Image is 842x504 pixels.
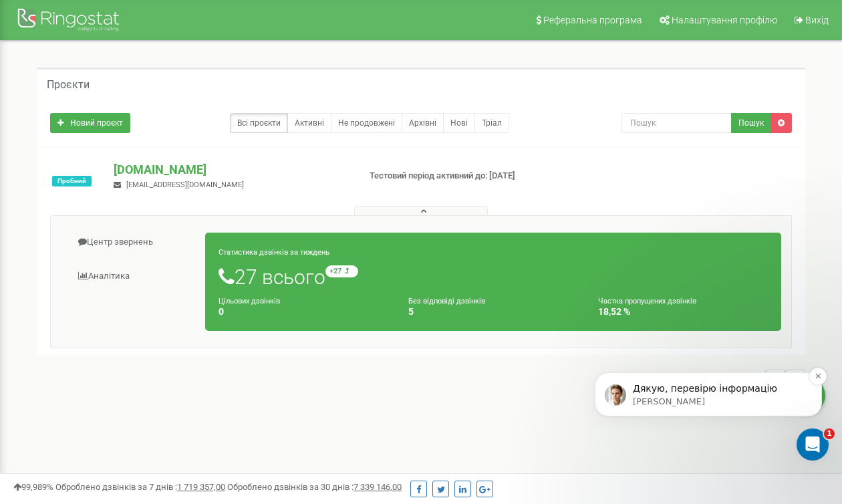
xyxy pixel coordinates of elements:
a: Центр звернень [61,226,206,259]
a: Не продовжені [331,113,402,133]
small: Статистика дзвінків за тиждень [219,248,329,257]
a: Тріал [474,113,509,133]
u: 7 339 146,00 [354,482,402,492]
a: Всі проєкти [230,113,288,133]
span: Оброблено дзвінків за 7 днів : [55,482,225,492]
small: +27 [325,265,358,277]
h4: 5 [408,307,578,317]
button: Dismiss notification [235,49,252,67]
small: Цільових дзвінків [219,297,280,305]
p: Тестовий період активний до: [DATE] [370,170,540,182]
span: Пробний [52,176,92,186]
a: Аналiтика [61,260,206,293]
h5: Проєкти [47,79,90,91]
iframe: Intercom live chat [797,428,829,461]
input: Пошук [621,113,732,133]
h4: 18,52 % [598,307,768,317]
a: Активні [287,113,331,133]
a: Архівні [402,113,444,133]
iframe: Intercom notifications повідомлення [575,318,842,468]
span: 1 [824,428,835,439]
h4: 0 [219,307,388,317]
u: 1 719 357,00 [177,482,225,492]
img: Profile image for Daniil [30,66,51,88]
p: [DOMAIN_NAME] [114,161,347,178]
span: Реферальна програма [543,15,642,25]
small: Без відповіді дзвінків [408,297,485,305]
p: Дякую, перевірю інформацію [58,64,231,78]
span: Вихід [805,15,829,25]
span: [EMAIL_ADDRESS][DOMAIN_NAME] [126,180,244,189]
button: Пошук [731,113,771,133]
p: Message from Daniil, sent Щойно [58,78,231,90]
span: 99,989% [13,482,53,492]
span: Налаштування профілю [672,15,777,25]
a: Нові [443,113,475,133]
h1: 27 всього [219,265,768,288]
small: Частка пропущених дзвінків [598,297,696,305]
div: message notification from Daniil, Щойно. Дякую, перевірю інформацію [20,54,247,98]
span: Оброблено дзвінків за 30 днів : [227,482,402,492]
a: Новий проєкт [50,113,130,133]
